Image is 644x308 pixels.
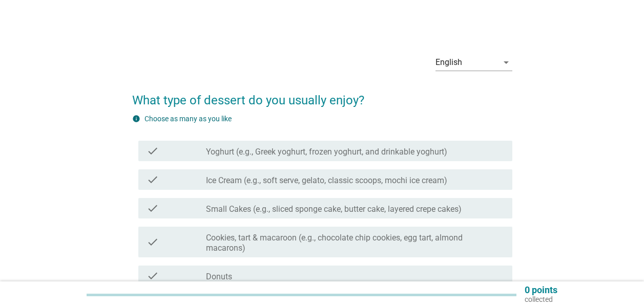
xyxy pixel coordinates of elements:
label: Small Cakes (e.g., sliced sponge cake, butter cake, layered crepe cakes) [206,204,462,214]
p: collected [525,295,557,304]
h2: What type of dessert do you usually enjoy? [132,81,512,109]
i: check [147,270,159,282]
i: arrow_drop_down [500,56,512,69]
i: info [132,115,140,123]
label: Ice Cream (e.g., soft serve, gelato, classic scoops, mochi ice cream) [206,175,447,186]
i: check [147,173,159,186]
label: Yoghurt (e.g., Greek yoghurt, frozen yoghurt, and drinkable yoghurt) [206,147,447,157]
p: 0 points [525,285,557,295]
i: check [147,231,159,253]
label: Donuts [206,272,232,282]
label: Choose as many as you like [144,115,232,123]
i: check [147,202,159,214]
div: English [435,58,462,67]
label: Cookies, tart & macaroon (e.g., chocolate chip cookies, egg tart, almond macarons) [206,233,504,253]
i: check [147,145,159,157]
